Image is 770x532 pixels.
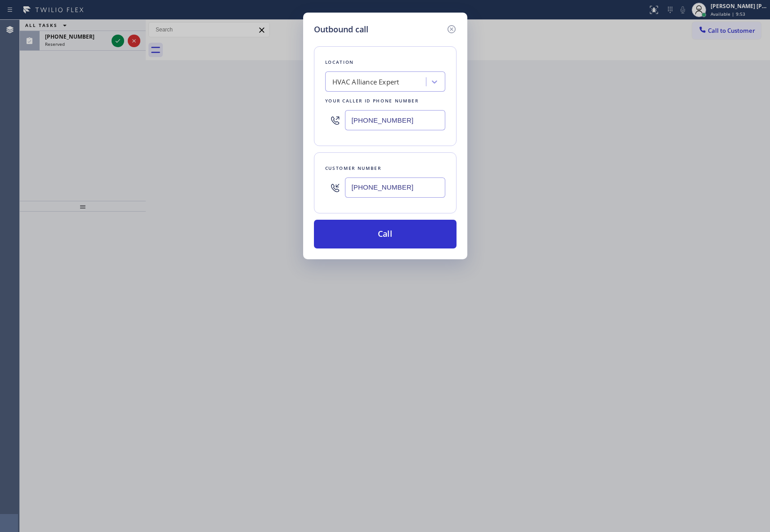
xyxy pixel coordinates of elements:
div: Your caller id phone number [325,96,445,106]
div: HVAC Alliance Expert [332,77,399,87]
input: (123) 456-7890 [345,110,445,130]
button: Call [314,220,457,248]
div: Location [325,58,445,67]
input: (123) 456-7890 [345,177,445,198]
h5: Outbound call [314,23,368,35]
div: Customer number [325,164,445,173]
